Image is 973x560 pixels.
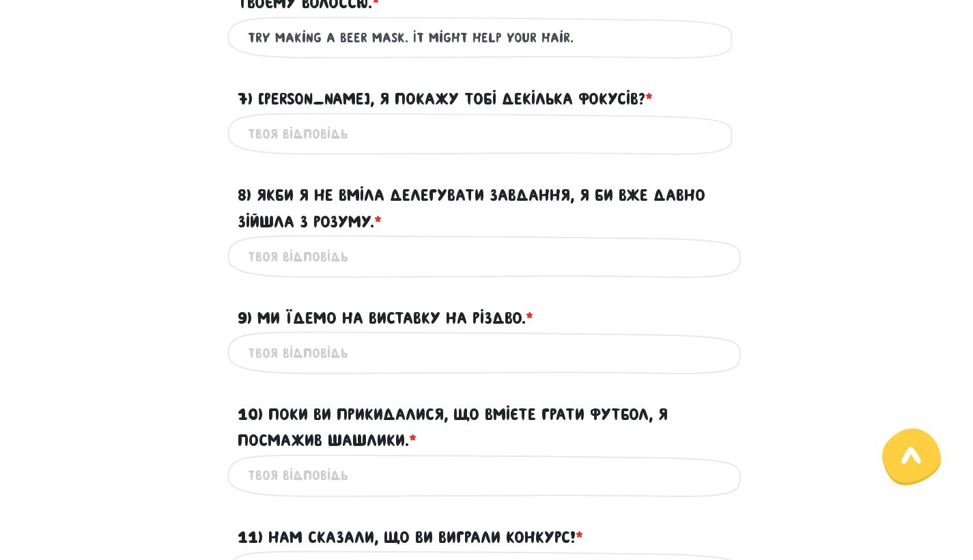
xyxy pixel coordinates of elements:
input: Твоя відповідь [248,119,726,150]
label: 10) Поки ви прикидалися, що вмієте грати футбол, я посмажив шашлики. [238,402,736,454]
input: Твоя відповідь [248,460,726,491]
label: 11) Нам сказали, що ви виграли конкурс! [238,524,583,550]
input: Твоя відповідь [248,241,726,272]
input: Твоя відповідь [248,337,726,368]
input: Твоя відповідь [248,23,726,53]
label: 9) Ми їдемо на виставку на Різдво. [238,305,533,331]
label: 7) [PERSON_NAME], я покажу тобі декілька фокусів? [238,86,653,112]
label: 8) Якби я не вміла делегувати завдання, я би вже давно зійшла з розуму. [238,182,736,235]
